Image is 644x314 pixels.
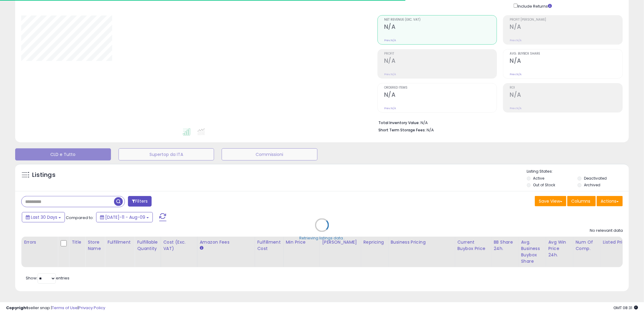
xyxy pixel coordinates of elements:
div: Retrieving listings data.. [299,236,345,241]
small: Prev: N/A [510,106,522,110]
div: Include Returns [509,2,559,9]
button: Commissioni [222,148,317,160]
a: Privacy Policy [79,305,105,311]
h2: N/A [510,57,622,66]
small: Prev: N/A [384,106,396,110]
span: Profit [384,52,497,56]
span: Net Revenue (Exc. VAT) [384,18,497,22]
h2: N/A [384,23,497,32]
h2: N/A [510,23,622,32]
span: Profit [PERSON_NAME] [510,18,622,22]
div: seller snap | | [6,305,105,311]
span: Ordered Items [384,86,497,89]
small: Prev: N/A [384,39,396,42]
small: Prev: N/A [510,39,522,42]
h2: N/A [384,91,497,100]
h2: N/A [510,91,622,100]
small: Prev: N/A [510,73,522,76]
strong: Copyright [6,305,28,311]
small: Prev: N/A [384,73,396,76]
b: Total Inventory Value: [378,120,420,125]
span: 2025-09-9 08:31 GMT [613,305,638,311]
span: Avg. Buybox Share [510,52,622,56]
button: CLD e Tutto [15,148,111,160]
li: N/A [378,119,618,126]
span: ROI [510,86,622,89]
button: Supertop da ITA [119,148,214,160]
h2: N/A [384,57,497,66]
b: Short Term Storage Fees: [378,127,426,133]
a: Terms of Use [52,305,78,311]
span: N/A [427,127,434,133]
